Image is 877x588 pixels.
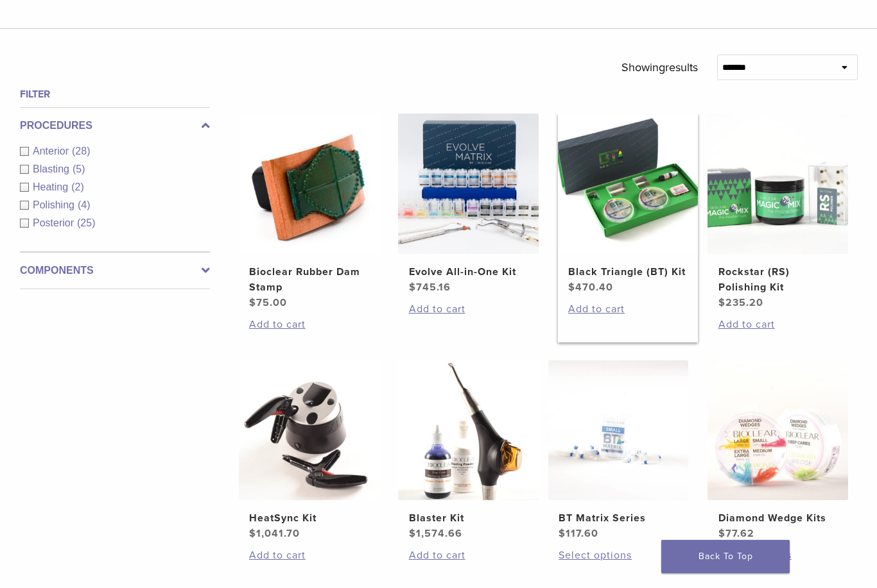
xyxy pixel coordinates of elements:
[718,296,725,309] span: $
[33,199,78,210] span: Polishing
[77,217,95,228] span: (25)
[409,527,462,540] bdi: 1,574.66
[708,360,848,542] a: Diamond Wedge KitsDiamond Wedge Kits $77.62
[558,113,699,295] a: Black Triangle (BT) KitBlack Triangle (BT) Kit $470.40
[718,527,754,540] bdi: 77.62
[20,118,210,133] label: Procedures
[398,113,539,254] img: Evolve All-in-One Kit
[249,317,369,332] a: Add to cart: “Bioclear Rubber Dam Stamp”
[559,527,598,540] bdi: 117.60
[718,510,838,526] h2: Diamond Wedge Kits
[249,296,287,309] bdi: 75.00
[708,113,848,254] img: Rockstar (RS) Polishing Kit
[559,527,566,540] span: $
[249,548,369,563] a: Add to cart: “HeatSync Kit”
[718,317,838,332] a: Add to cart: “Rockstar (RS) Polishing Kit”
[409,281,451,294] bdi: 745.16
[409,264,528,280] h2: Evolve All-in-One Kit
[33,217,77,228] span: Posterior
[568,281,613,294] bdi: 470.40
[249,527,300,540] bdi: 1,041.70
[33,146,72,156] span: Anterior
[409,301,528,317] a: Add to cart: “Evolve All-in-One Kit”
[249,296,256,309] span: $
[568,264,688,280] h2: Black Triangle (BT) Kit
[708,360,848,501] img: Diamond Wedge Kits
[239,360,379,501] img: HeatSync Kit
[621,55,698,81] p: Showing results
[78,199,91,210] span: (4)
[71,181,84,192] span: (2)
[718,296,763,309] bdi: 235.20
[568,281,575,294] span: $
[568,301,688,317] a: Add to cart: “Black Triangle (BT) Kit”
[708,113,848,310] a: Rockstar (RS) Polishing KitRockstar (RS) Polishing Kit $235.20
[559,510,678,526] h2: BT Matrix Series
[20,263,210,278] label: Components
[409,527,416,540] span: $
[409,510,528,526] h2: Blaster Kit
[33,181,71,192] span: Heating
[409,281,416,294] span: $
[409,548,528,563] a: Add to cart: “Blaster Kit”
[72,146,90,156] span: (28)
[398,113,539,295] a: Evolve All-in-One KitEvolve All-in-One Kit $745.16
[33,164,73,174] span: Blasting
[548,360,689,501] img: BT Matrix Series
[239,113,379,310] a: Bioclear Rubber Dam StampBioclear Rubber Dam Stamp $75.00
[249,510,369,526] h2: HeatSync Kit
[249,264,369,295] h2: Bioclear Rubber Dam Stamp
[249,527,256,540] span: $
[661,540,790,573] a: Back To Top
[718,264,838,295] h2: Rockstar (RS) Polishing Kit
[239,113,379,254] img: Bioclear Rubber Dam Stamp
[559,548,678,563] a: Select options for “BT Matrix Series”
[73,164,85,174] span: (5)
[398,360,539,501] img: Blaster Kit
[20,87,210,102] h4: Filter
[398,360,539,542] a: Blaster KitBlaster Kit $1,574.66
[558,113,699,254] img: Black Triangle (BT) Kit
[548,360,689,542] a: BT Matrix SeriesBT Matrix Series $117.60
[718,527,725,540] span: $
[239,360,379,542] a: HeatSync KitHeatSync Kit $1,041.70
